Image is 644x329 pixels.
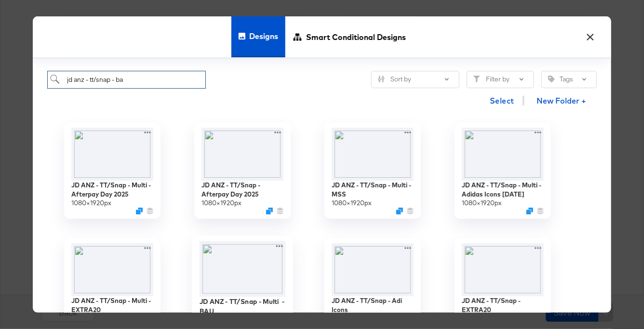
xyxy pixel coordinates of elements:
[306,16,406,58] span: Smart Conditional Designs
[548,76,555,82] svg: Tag
[371,71,459,88] button: SlidersSort by
[378,76,385,82] svg: Sliders
[473,76,480,82] svg: Filter
[490,94,514,107] span: Select
[541,71,597,88] button: TagTags
[486,91,518,110] button: Select
[528,92,594,111] button: New Folder +
[467,71,534,88] button: FilterFilter by
[249,15,278,57] span: Designs
[582,26,599,43] button: ×
[47,71,206,89] input: Search for a design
